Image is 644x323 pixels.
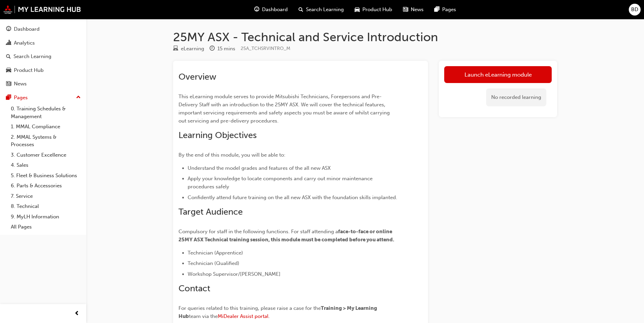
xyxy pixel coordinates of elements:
[3,50,84,63] a: Search Learning
[8,222,84,232] a: All Pages
[14,94,28,102] div: Pages
[403,5,408,14] span: news-icon
[210,45,235,53] div: Duration
[178,152,285,158] span: By the end of this module, you will be able to:
[188,260,239,266] span: Technician (Qualified)
[188,176,374,190] span: Apply your knowledge to locate components and carry out minor maintenance procedures safely
[3,78,84,90] a: News
[398,3,429,17] a: news-iconNews
[8,181,84,191] a: 6. Parts & Accessories
[8,212,84,222] a: 9. MyLH Information
[188,271,281,277] span: Workshop Supervisor/[PERSON_NAME]
[8,170,84,181] a: 5. Fleet & Business Solutions
[434,5,439,14] span: pages-icon
[268,313,270,319] span: .
[486,88,546,106] div: No recorded learning
[3,5,81,14] img: mmal
[14,39,35,47] div: Analytics
[8,191,84,201] a: 7. Service
[178,130,257,140] span: Learning Objectives
[6,81,11,87] span: news-icon
[14,66,44,74] div: Product Hub
[3,91,84,104] button: Pages
[8,201,84,212] a: 8. Technical
[444,66,552,83] a: Launch eLearning module
[178,283,210,294] span: Contact
[8,160,84,170] a: 4. Sales
[3,22,84,91] button: DashboardAnalyticsSearch LearningProduct HubNews
[8,150,84,160] a: 3. Customer Excellence
[254,5,259,14] span: guage-icon
[362,6,392,14] span: Product Hub
[3,64,84,77] a: Product Hub
[3,23,84,35] a: Dashboard
[178,207,243,217] span: Target Audience
[188,165,331,171] span: Understand the model grades and features of the all new ASX
[181,45,204,53] div: eLearning
[14,25,40,33] div: Dashboard
[178,228,338,235] span: Compulsory for staff in the following functions. For staff attending a
[306,6,344,14] span: Search Learning
[178,305,378,319] span: Training > My Learning Hub
[631,6,638,14] span: BD
[74,309,79,318] span: prev-icon
[262,6,288,14] span: Dashboard
[429,3,461,17] a: pages-iconPages
[293,3,349,17] a: search-iconSearch Learning
[411,6,424,14] span: News
[241,46,290,51] span: Learning resource code
[188,250,243,256] span: Technician (Apprentice)
[6,95,11,101] span: pages-icon
[178,72,216,82] span: Overview
[349,3,398,17] a: car-iconProduct Hub
[188,194,397,200] span: Confidently attend future training on the all new ASX with the foundation skills implanted.
[173,46,178,52] span: learningResourceType_ELEARNING-icon
[442,6,456,14] span: Pages
[6,54,11,60] span: search-icon
[210,46,215,52] span: clock-icon
[173,45,204,53] div: Type
[178,228,394,243] span: face-to-face or online 25MY ASX Technical training session, this module must be completed before ...
[629,4,641,16] button: BD
[8,104,84,122] a: 0. Training Schedules & Management
[6,40,11,46] span: chart-icon
[6,26,11,32] span: guage-icon
[178,305,321,311] span: For queries related to this training, please raise a case for the
[8,132,84,150] a: 2. MMAL Systems & Processes
[299,5,303,14] span: search-icon
[217,45,235,53] div: 15 mins
[6,68,11,74] span: car-icon
[189,313,218,319] span: team via the
[76,93,81,102] span: up-icon
[355,5,360,14] span: car-icon
[249,3,293,17] a: guage-iconDashboard
[178,93,391,124] span: This eLearning module serves to provide Mitsubishi Technicians, Forepersons and Pre-Delivery Staf...
[14,80,27,88] div: News
[14,53,51,60] div: Search Learning
[8,122,84,132] a: 1. MMAL Compliance
[173,30,557,45] h1: 25MY ASX - Technical and Service Introduction
[218,313,268,319] a: MiDealer Assist portal
[3,37,84,49] a: Analytics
